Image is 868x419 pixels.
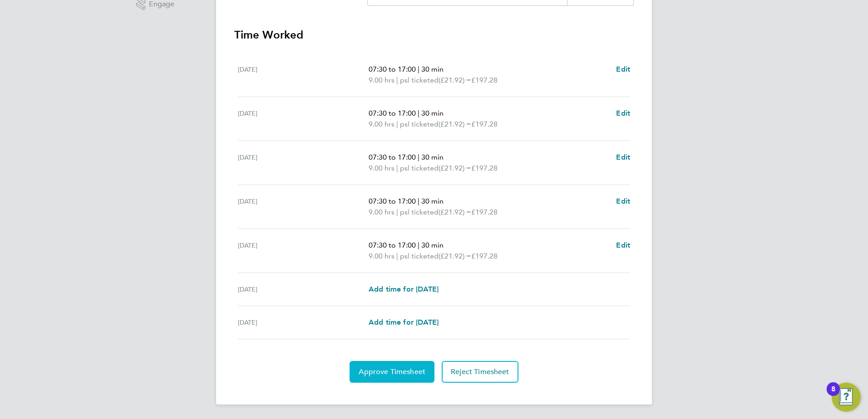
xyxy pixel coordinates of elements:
span: | [396,252,398,260]
span: 07:30 to 17:00 [369,109,416,117]
span: | [418,65,419,73]
span: psl ticketed [400,251,439,262]
div: [DATE] [238,284,369,295]
span: (£21.92) = [439,208,471,216]
span: Edit [616,153,630,161]
span: psl ticketed [400,207,439,218]
span: | [396,120,398,128]
span: Edit [616,197,630,205]
span: 07:30 to 17:00 [369,197,416,205]
span: £197.28 [471,164,498,172]
span: (£21.92) = [439,164,471,172]
span: | [396,76,398,84]
a: Edit [616,240,630,251]
span: Edit [616,241,630,249]
span: Edit [616,65,630,73]
span: 9.00 hrs [369,252,395,260]
button: Open Resource Center, 8 new notifications [832,383,861,412]
a: Add time for [DATE] [369,317,439,328]
span: 30 min [421,241,444,249]
span: | [418,109,419,117]
button: Approve Timesheet [350,361,434,383]
button: Reject Timesheet [442,361,518,383]
div: 8 [831,389,835,401]
span: 07:30 to 17:00 [369,65,416,73]
span: £197.28 [471,208,498,216]
span: 30 min [421,197,444,205]
span: 9.00 hrs [369,76,395,84]
span: Add time for [DATE] [369,285,439,293]
h3: Time Worked [234,28,634,42]
span: Approve Timesheet [359,367,425,376]
span: | [418,197,419,205]
div: [DATE] [238,196,369,218]
div: [DATE] [238,152,369,174]
span: (£21.92) = [439,76,471,84]
div: [DATE] [238,108,369,130]
span: (£21.92) = [439,252,471,260]
span: psl ticketed [400,75,439,86]
span: 9.00 hrs [369,120,395,128]
span: | [396,208,398,216]
span: | [418,241,419,249]
span: psl ticketed [400,163,439,174]
span: Engage [149,0,174,8]
span: £197.28 [471,120,498,128]
span: psl ticketed [400,119,439,130]
a: Edit [616,196,630,207]
span: Edit [616,109,630,117]
a: Edit [616,64,630,75]
span: 9.00 hrs [369,208,395,216]
span: 07:30 to 17:00 [369,241,416,249]
span: 30 min [421,109,444,117]
span: £197.28 [471,76,498,84]
span: 30 min [421,153,444,161]
a: Edit [616,152,630,163]
span: | [418,153,419,161]
div: [DATE] [238,317,369,328]
a: Add time for [DATE] [369,284,439,295]
span: (£21.92) = [439,120,471,128]
span: 07:30 to 17:00 [369,153,416,161]
a: Edit [616,108,630,119]
div: [DATE] [238,64,369,86]
span: £197.28 [471,252,498,260]
span: Add time for [DATE] [369,318,439,326]
span: 9.00 hrs [369,164,395,172]
span: 30 min [421,65,444,73]
div: [DATE] [238,240,369,262]
span: Reject Timesheet [451,367,509,376]
span: | [396,164,398,172]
